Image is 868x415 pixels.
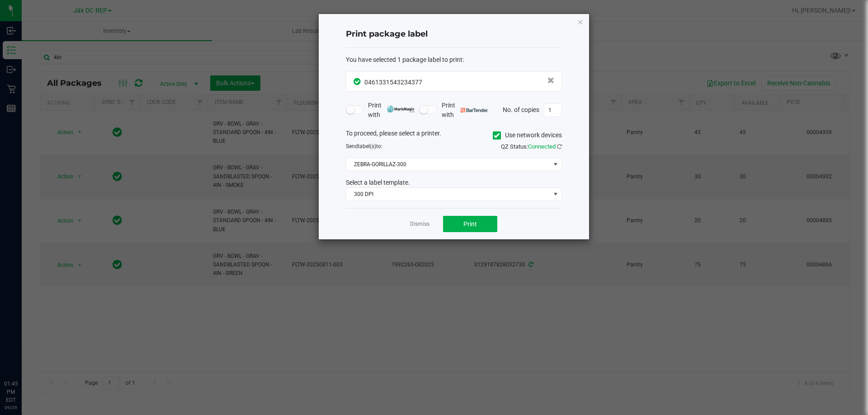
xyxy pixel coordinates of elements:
[501,143,562,150] span: QZ Status:
[9,343,36,370] iframe: Resource center
[346,28,562,40] h4: Print package label
[503,106,539,113] span: No. of copies
[339,178,569,187] div: Select a label template.
[443,216,497,232] button: Print
[346,56,462,63] span: You have selected 1 package label to print
[346,55,562,65] div: :
[528,143,556,150] span: Connected
[368,101,415,120] span: Print with
[346,188,550,201] span: 300 DPI
[442,101,488,120] span: Print with
[410,220,429,228] a: Dismiss
[364,79,422,86] span: 0461331543234377
[358,143,376,149] span: label(s)
[461,108,488,112] img: bartender.png
[346,158,550,171] span: ZEBRA-GORILLAZ-300
[463,220,477,228] span: Print
[354,77,362,86] span: In Sync
[339,129,569,142] div: To proceed, please select a printer.
[346,143,382,149] span: Send to:
[387,106,415,112] img: mark_magic_cybra.png
[493,131,562,140] label: Use network devices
